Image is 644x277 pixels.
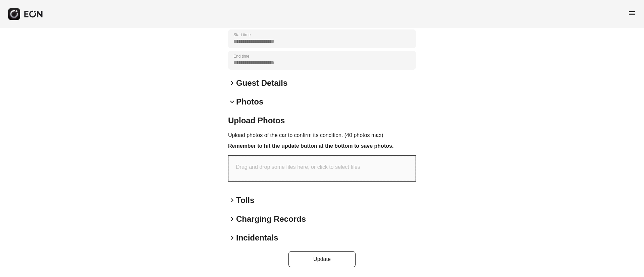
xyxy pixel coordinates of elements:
[228,142,416,150] h3: Remember to hit the update button at the bottom to save photos.
[228,79,236,87] span: keyboard_arrow_right
[236,232,278,243] h2: Incidentals
[228,234,236,242] span: keyboard_arrow_right
[236,78,287,88] h2: Guest Details
[228,196,236,204] span: keyboard_arrow_right
[228,115,416,126] h2: Upload Photos
[628,9,636,17] span: menu
[236,214,306,224] h2: Charging Records
[228,98,236,106] span: keyboard_arrow_down
[228,215,236,223] span: keyboard_arrow_right
[228,131,416,139] p: Upload photos of the car to confirm its condition. (40 photos max)
[236,96,263,107] h2: Photos
[236,163,360,171] p: Drag and drop some files here, or click to select files
[288,251,356,267] button: Update
[236,195,254,206] h2: Tolls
